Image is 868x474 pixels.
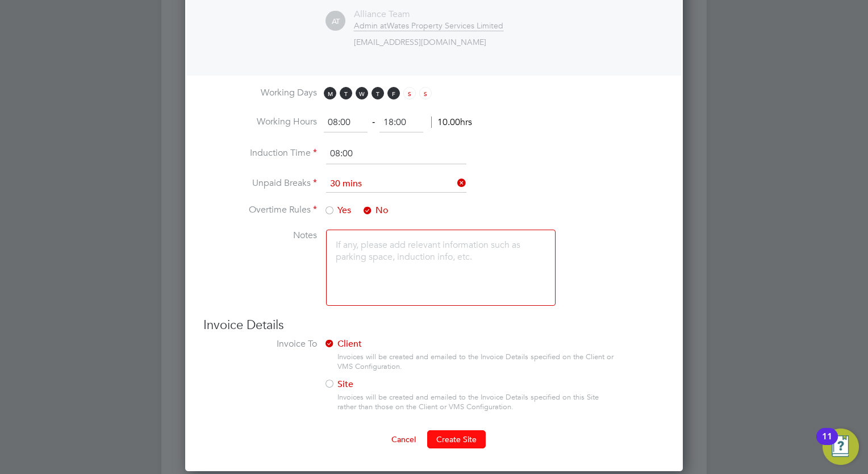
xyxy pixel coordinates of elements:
span: Create Site [436,434,477,444]
h3: Invoice Details [203,317,665,334]
span: No [362,205,389,216]
input: 17:00 [379,113,423,133]
div: 11 [822,436,832,451]
span: Admin at [354,20,387,31]
label: Overtime Rules [203,204,317,216]
label: Working Hours [203,116,317,128]
span: ‐ [370,117,377,128]
button: Open Resource Center, 11 new notifications [823,429,859,465]
div: Invoices will be created and emailed to the Invoice Details specified on the Client or VMS Config... [337,352,614,372]
button: Cancel [382,430,425,448]
span: S [419,87,432,99]
span: [EMAIL_ADDRESS][DOMAIN_NAME] [354,37,486,47]
label: Induction Time [203,147,317,159]
label: Site [324,379,605,390]
span: S [403,87,416,99]
span: W [356,87,368,99]
input: 08:00 [324,113,368,133]
label: Client [324,338,605,350]
div: Invoices will be created and emailed to the Invoice Details specified on this Site rather than th... [337,393,614,412]
span: Yes [324,205,351,216]
span: AT [325,11,345,31]
span: F [387,87,400,99]
div: Alliance Team [354,9,503,20]
label: Working Days [203,87,317,99]
div: Wates Property Services Limited [354,20,503,31]
span: 10.00hrs [431,117,472,128]
button: Create Site [427,430,486,448]
label: Invoice To [203,338,317,350]
label: Unpaid Breaks [203,177,317,189]
span: T [372,87,384,99]
span: M [324,87,336,99]
span: T [340,87,352,99]
input: Select one [326,176,466,193]
label: Notes [203,230,317,242]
